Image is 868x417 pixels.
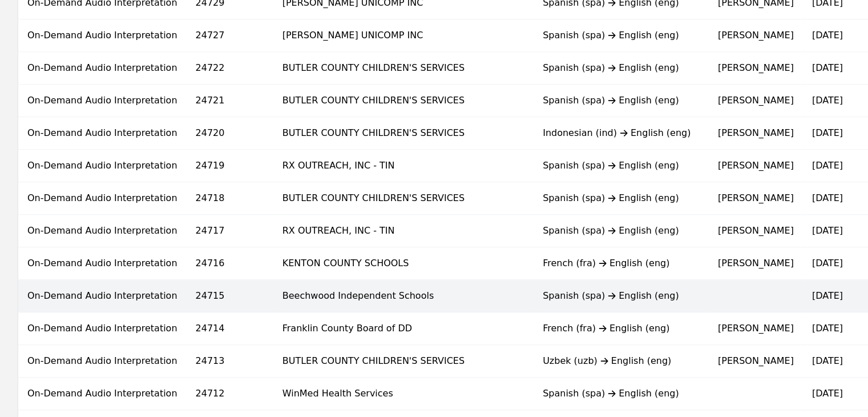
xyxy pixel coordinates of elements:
td: BUTLER COUNTY CHILDREN'S SERVICES [273,117,534,150]
td: 24715 [187,280,273,312]
td: On-Demand Audio Interpretation [18,85,187,117]
div: Spanish (spa) English (eng) [543,94,700,107]
td: [PERSON_NAME] [709,215,803,247]
time: [DATE] [812,290,843,301]
td: 24718 [187,182,273,215]
td: [PERSON_NAME] [709,117,803,150]
td: On-Demand Audio Interpretation [18,117,187,150]
td: Franklin County Board of DD [273,312,534,345]
div: Spanish (spa) English (eng) [543,61,700,75]
td: [PERSON_NAME] [709,52,803,85]
td: BUTLER COUNTY CHILDREN'S SERVICES [273,182,534,215]
td: [PERSON_NAME] [709,19,803,52]
time: [DATE] [812,127,843,138]
time: [DATE] [812,193,843,203]
td: 24714 [187,312,273,345]
time: [DATE] [812,225,843,236]
td: 24720 [187,117,273,150]
td: KENTON COUNTY SCHOOLS [273,247,534,280]
td: 24721 [187,85,273,117]
div: Spanish (spa) English (eng) [543,224,700,238]
td: 24712 [187,378,273,410]
td: BUTLER COUNTY CHILDREN'S SERVICES [273,85,534,117]
div: French (fra) English (eng) [543,322,700,335]
td: On-Demand Audio Interpretation [18,182,187,215]
td: BUTLER COUNTY CHILDREN'S SERVICES [273,52,534,85]
td: RX OUTREACH, INC - TIN [273,150,534,182]
td: 24727 [187,19,273,52]
td: On-Demand Audio Interpretation [18,345,187,378]
td: 24713 [187,345,273,378]
td: [PERSON_NAME] [709,312,803,345]
td: RX OUTREACH, INC - TIN [273,215,534,247]
td: On-Demand Audio Interpretation [18,378,187,410]
td: On-Demand Audio Interpretation [18,150,187,182]
td: 24716 [187,247,273,280]
time: [DATE] [812,95,843,106]
div: Spanish (spa) English (eng) [543,191,700,205]
time: [DATE] [812,355,843,366]
td: [PERSON_NAME] [709,345,803,378]
div: Spanish (spa) English (eng) [543,29,700,42]
td: BUTLER COUNTY CHILDREN'S SERVICES [273,345,534,378]
td: On-Demand Audio Interpretation [18,52,187,85]
td: WinMed Health Services [273,378,534,410]
td: [PERSON_NAME] [709,85,803,117]
time: [DATE] [812,388,843,399]
td: [PERSON_NAME] [709,247,803,280]
div: Indonesian (ind) English (eng) [543,126,700,140]
div: Spanish (spa) English (eng) [543,289,700,303]
td: 24722 [187,52,273,85]
td: On-Demand Audio Interpretation [18,247,187,280]
time: [DATE] [812,258,843,268]
td: [PERSON_NAME] UNICOMP INC [273,19,534,52]
time: [DATE] [812,30,843,41]
time: [DATE] [812,323,843,334]
td: On-Demand Audio Interpretation [18,312,187,345]
td: On-Demand Audio Interpretation [18,19,187,52]
time: [DATE] [812,62,843,73]
td: 24719 [187,150,273,182]
div: Spanish (spa) English (eng) [543,159,700,173]
div: French (fra) English (eng) [543,256,700,270]
td: [PERSON_NAME] [709,150,803,182]
div: Spanish (spa) English (eng) [543,387,700,400]
td: On-Demand Audio Interpretation [18,280,187,312]
td: On-Demand Audio Interpretation [18,215,187,247]
div: Uzbek (uzb) English (eng) [543,354,700,368]
td: Beechwood Independent Schools [273,280,534,312]
td: 24717 [187,215,273,247]
time: [DATE] [812,160,843,171]
td: [PERSON_NAME] [709,182,803,215]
